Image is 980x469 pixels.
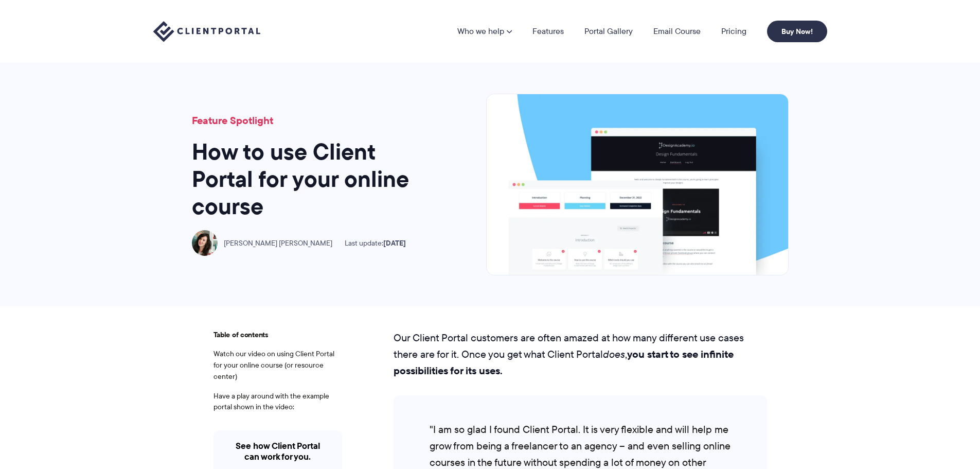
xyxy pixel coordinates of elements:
span: Table of contents [213,329,342,341]
h1: How to use Client Portal for your online course [192,138,439,220]
h4: See how Client Portal can work for you. [224,441,332,463]
strong: you start to see infinite possibilities for its uses. [394,346,734,378]
span: [PERSON_NAME] [PERSON_NAME] [224,239,332,248]
a: Feature Spotlight [192,113,273,128]
a: Have a play around with the example portal shown in the video: [213,391,329,412]
a: Who we help [457,27,512,36]
a: Features [532,27,564,36]
a: Watch our video on using Client Portal for your online course (or resource center) [213,349,334,381]
a: Pricing [721,27,746,36]
time: [DATE] [383,237,406,249]
em: does [603,347,625,361]
span: Last update: [345,239,406,248]
a: Portal Gallery [584,27,633,36]
a: Buy Now! [767,21,827,42]
a: Email Course [653,27,701,36]
p: Our Client Portal customers are often amazed at how many different use cases there are for it. On... [394,329,767,379]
